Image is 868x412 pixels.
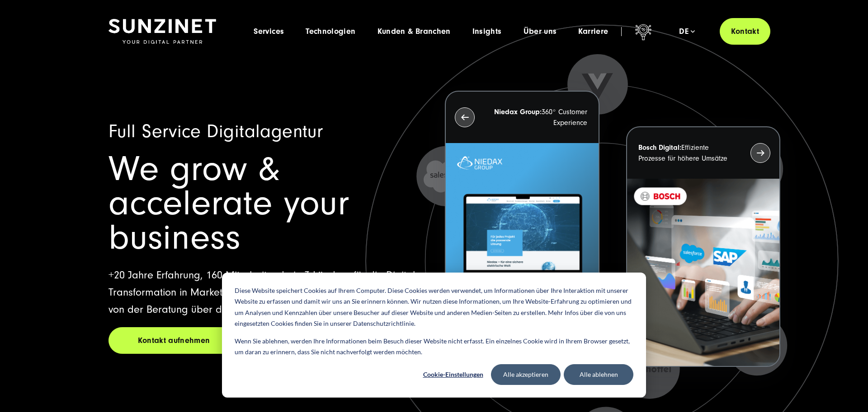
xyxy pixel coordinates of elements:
p: 360° Customer Experience [491,106,587,128]
button: Bosch Digital:Effiziente Prozesse für höhere Umsätze BOSCH - Kundeprojekt - Digital Transformatio... [626,126,780,367]
strong: Bosch Digital: [638,144,681,152]
button: Alle akzeptieren [491,364,561,385]
img: Letztes Projekt von Niedax. Ein Laptop auf dem die Niedax Website geöffnet ist, auf blauem Hinter... [446,143,598,330]
strong: Niedax Group: [494,108,542,116]
p: Wenn Sie ablehnen, werden Ihre Informationen beim Besuch dieser Website nicht erfasst. Ein einzel... [235,336,633,358]
a: Insights [472,27,502,36]
h1: We grow & accelerate your business [108,152,423,255]
p: +20 Jahre Erfahrung, 160 Mitarbeitende in 3 Ländern für die Digitale Transformation in Marketing,... [108,267,423,318]
a: Kontakt aufnehmen [108,327,240,354]
a: Services [254,27,284,36]
a: Karriere [578,27,608,36]
p: Effiziente Prozesse für höhere Umsätze [638,142,734,164]
div: de [679,27,695,36]
a: Technologien [306,27,355,36]
button: Niedax Group:360° Customer Experience Letztes Projekt von Niedax. Ein Laptop auf dem die Niedax W... [445,91,599,331]
p: Diese Website speichert Cookies auf Ihrem Computer. Diese Cookies werden verwendet, um Informatio... [235,285,633,329]
a: Kontakt [720,18,770,45]
a: Kunden & Branchen [377,27,451,36]
div: Cookie banner [222,273,646,398]
img: BOSCH - Kundeprojekt - Digital Transformation Agentur SUNZINET [627,179,779,366]
button: Alle ablehnen [564,364,633,385]
button: Cookie-Einstellungen [418,364,488,385]
a: Über uns [524,27,557,36]
span: Full Service Digitalagentur [108,121,323,142]
img: SUNZINET Full Service Digital Agentur [108,19,216,44]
